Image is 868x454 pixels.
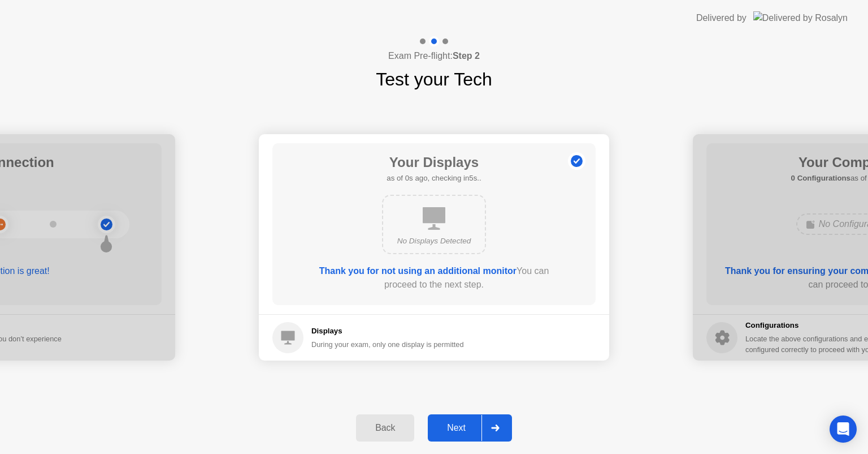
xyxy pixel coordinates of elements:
button: Back [356,414,414,442]
div: Next [431,423,481,433]
div: During your exam, only one display is permitted [311,339,464,350]
h1: Your Displays [387,152,481,173]
b: Step 2 [453,51,480,61]
div: Delivered by [696,11,747,25]
b: Thank you for not using an additional monitor [319,266,517,276]
h5: Displays [311,325,464,337]
div: Back [359,423,411,433]
div: You can proceed to the next step. [305,264,563,292]
img: Delivered by Rosalyn [753,11,848,24]
h4: Exam Pre-flight: [388,49,480,63]
div: No Displays Detected [392,235,476,247]
div: Open Intercom Messenger [830,416,857,443]
button: Next [428,414,512,442]
h1: Test your Tech [376,66,492,93]
h5: as of 0s ago, checking in5s.. [387,173,481,184]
